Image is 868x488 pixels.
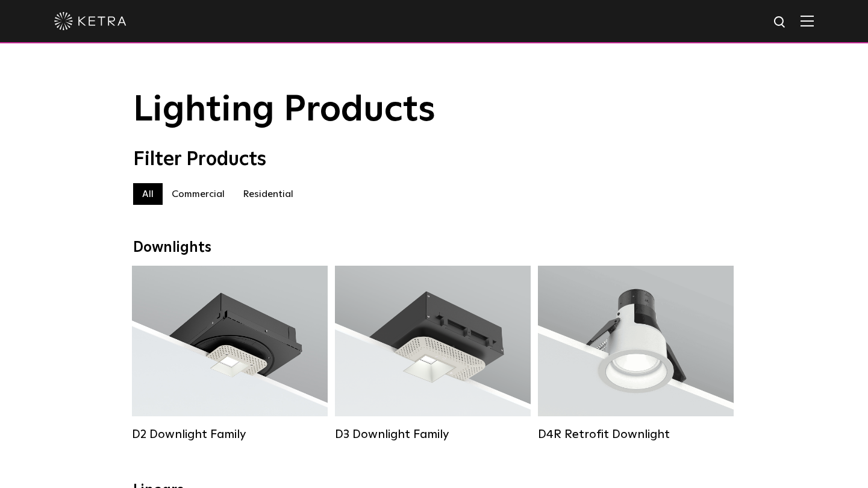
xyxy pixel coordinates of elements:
[133,239,735,257] div: Downlights
[538,427,734,442] div: D4R Retrofit Downlight
[133,183,163,205] label: All
[163,183,234,205] label: Commercial
[335,266,531,442] a: D3 Downlight Family Lumen Output:700 / 900 / 1100Colors:White / Black / Silver / Bronze / Paintab...
[538,266,734,442] a: D4R Retrofit Downlight Lumen Output:800Colors:White / BlackBeam Angles:15° / 25° / 40° / 60°Watta...
[335,427,531,442] div: D3 Downlight Family
[132,427,328,442] div: D2 Downlight Family
[801,15,814,27] img: Hamburger%20Nav.svg
[133,92,436,128] span: Lighting Products
[54,12,126,30] img: ketra-logo-2019-white
[132,266,328,442] a: D2 Downlight Family Lumen Output:1200Colors:White / Black / Gloss Black / Silver / Bronze / Silve...
[773,15,788,30] img: search icon
[234,183,302,205] label: Residential
[133,148,735,171] div: Filter Products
